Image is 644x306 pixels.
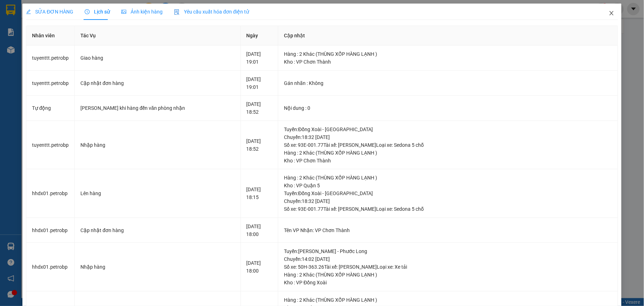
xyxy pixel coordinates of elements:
img: icon [174,9,180,15]
td: Tự động [26,96,75,121]
span: SỬA ĐƠN HÀNG [26,9,73,15]
div: [DATE] 19:01 [247,50,273,66]
th: Tác Vụ [75,26,241,45]
div: Kho : VP Chơn Thành [284,58,612,66]
div: Hàng : 2 Khác (THÙNG XỐP HÀNG LẠNH ) [284,50,612,58]
div: Gán nhãn : Không [284,79,612,87]
th: Cập nhật [278,26,618,45]
div: [DATE] 18:15 [247,186,273,201]
td: tuyenttt.petrobp [26,45,75,71]
td: tuyenttt.petrobp [26,71,75,96]
th: Nhân viên [26,26,75,45]
div: [DATE] 19:01 [247,75,273,91]
td: hhdx01.petrobp [26,243,75,291]
th: Ngày [241,26,279,45]
div: Tuyến : [PERSON_NAME] - Phước Long Chuyến: 14:02 [DATE] Số xe: 50H-363.26 Tài xế: [PERSON_NAME] ... [284,247,612,271]
div: Nội dung : 0 [284,104,612,112]
div: Tuyến : Đồng Xoài - [GEOGRAPHIC_DATA] Chuyến: 18:32 [DATE] Số xe: 93E-001.77 Tài xế: [PERSON_NAME... [284,189,612,213]
div: Nhập hàng [80,263,234,271]
div: [DATE] 18:52 [247,100,273,116]
div: Hàng : 2 Khác (THÙNG XỐP HÀNG LẠNH ) [284,296,612,304]
span: Lịch sử [85,9,110,15]
td: tuyenttt.petrobp [26,121,75,170]
div: Kho : VP Đồng Xoài [284,279,612,286]
div: Hàng : 2 Khác (THÙNG XỐP HÀNG LẠNH ) [284,271,612,279]
span: clock-circle [85,9,90,14]
div: Nhập hàng [80,141,234,149]
div: Hàng : 2 Khác (THÙNG XỐP HÀNG LẠNH ) [284,174,612,182]
div: Lên hàng [80,189,234,197]
td: hhdx01.petrobp [26,169,75,218]
span: Ảnh kiện hàng [121,9,163,15]
td: hhdx01.petrobp [26,218,75,243]
div: Cập nhật đơn hàng [80,79,234,87]
button: Close [602,4,622,23]
div: [DATE] 18:00 [247,259,273,275]
div: Giao hàng [80,54,234,62]
span: picture [121,9,126,14]
div: Kho : VP Chơn Thành [284,157,612,165]
div: Tên VP Nhận: VP Chơn Thành [284,226,612,234]
span: close [609,10,614,16]
div: [DATE] 18:00 [247,222,273,238]
span: Yêu cầu xuất hóa đơn điện tử [174,9,249,15]
div: [DATE] 18:52 [247,137,273,153]
div: [PERSON_NAME] khi hàng đến văn phòng nhận [80,104,234,112]
div: Hàng : 2 Khác (THÙNG XỐP HÀNG LẠNH ) [284,149,612,157]
div: Kho : VP Quận 5 [284,182,612,189]
div: Cập nhật đơn hàng [80,226,234,234]
div: Tuyến : Đồng Xoài - [GEOGRAPHIC_DATA] Chuyến: 18:32 [DATE] Số xe: 93E-001.77 Tài xế: [PERSON_NAME... [284,125,612,149]
span: edit [26,9,31,14]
